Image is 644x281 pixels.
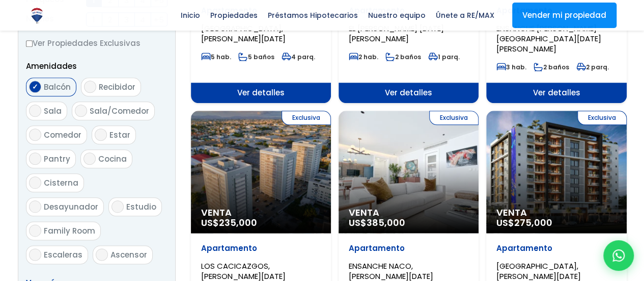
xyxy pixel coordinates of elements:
[577,111,627,125] span: Exclusiva
[349,53,378,61] span: 2 hab.
[44,130,81,140] span: Comedor
[385,53,421,61] span: 2 baños
[26,60,167,72] p: Amenidades
[191,83,331,103] span: Ver detalles
[282,111,331,125] span: Exclusiva
[29,81,41,93] input: Balcón
[349,243,468,253] p: Apartamento
[486,83,626,103] span: Ver detalles
[44,249,82,260] span: Escaleras
[84,81,96,93] input: Recibidor
[496,23,601,54] span: ENSANCHE [PERSON_NAME][GEOGRAPHIC_DATA][DATE][PERSON_NAME]
[534,63,569,71] span: 2 baños
[201,216,257,229] span: US$
[44,177,78,188] span: Cisterna
[26,40,33,47] input: Ver Propiedades Exclusivas
[367,216,405,229] span: 385,000
[29,248,41,261] input: Escaleras
[44,82,71,92] span: Balcón
[496,216,552,229] span: US$
[429,111,479,125] span: Exclusiva
[349,23,444,44] span: EL [PERSON_NAME] [DATE][PERSON_NAME]
[339,83,479,103] span: Ver detalles
[282,53,315,61] span: 4 parq.
[111,200,124,213] input: Estudio
[349,208,468,218] span: Venta
[201,23,286,44] span: [GEOGRAPHIC_DATA], [PERSON_NAME][DATE]
[496,63,526,71] span: 3 hab.
[29,176,41,189] input: Cisterna
[201,208,321,218] span: Venta
[349,216,405,229] span: US$
[431,8,499,23] span: Únete a RE/MAX
[28,7,46,24] img: Logo de REMAX
[29,152,41,165] input: Pantry
[205,8,263,23] span: Propiedades
[44,154,70,164] span: Pantry
[29,200,41,213] input: Desayunador
[98,154,127,164] span: Cocina
[238,53,274,61] span: 5 baños
[44,225,95,236] span: Family Room
[201,53,231,61] span: 5 hab.
[496,243,616,253] p: Apartamento
[428,53,460,61] span: 1 parq.
[96,248,108,261] input: Ascensor
[29,105,41,117] input: Sala
[176,8,205,23] span: Inicio
[95,129,107,141] input: Estar
[109,130,130,140] span: Estar
[126,201,156,212] span: Estudio
[99,82,135,92] span: Recibidor
[496,208,616,218] span: Venta
[263,8,363,23] span: Préstamos Hipotecarios
[512,3,617,28] a: Vender mi propiedad
[219,216,257,229] span: 235,000
[44,201,98,212] span: Desayunador
[29,129,41,141] input: Comedor
[75,105,87,117] input: Sala/Comedor
[514,216,552,229] span: 275,000
[83,152,96,165] input: Cocina
[576,63,609,71] span: 2 parq.
[90,106,149,116] span: Sala/Comedor
[110,249,147,260] span: Ascensor
[26,37,167,49] label: Ver Propiedades Exclusivas
[363,8,431,23] span: Nuestro equipo
[44,106,62,116] span: Sala
[29,224,41,237] input: Family Room
[201,243,321,253] p: Apartamento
